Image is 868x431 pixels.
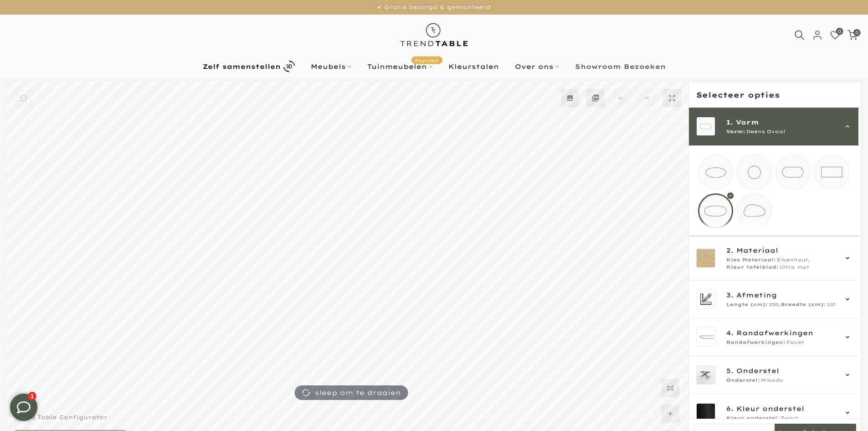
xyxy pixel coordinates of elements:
a: Over ons [507,61,567,72]
span: 0 [836,28,843,35]
a: Zelf samenstellen [195,58,303,74]
iframe: toggle-frame [1,384,46,430]
a: Showroom Bezoeken [567,61,673,72]
span: 0 [853,29,860,36]
b: Showroom Bezoeken [575,63,666,70]
a: Kleurstalen [440,61,507,72]
a: Meubels [303,61,359,72]
b: Zelf samenstellen [203,63,281,70]
a: 0 [847,30,858,40]
p: ✔ Gratis bezorgd & gemonteerd [11,2,857,12]
a: 0 [830,30,840,40]
span: Populair [411,56,442,64]
img: trend-table [394,15,474,55]
a: TuinmeubelenPopulair [359,61,440,72]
